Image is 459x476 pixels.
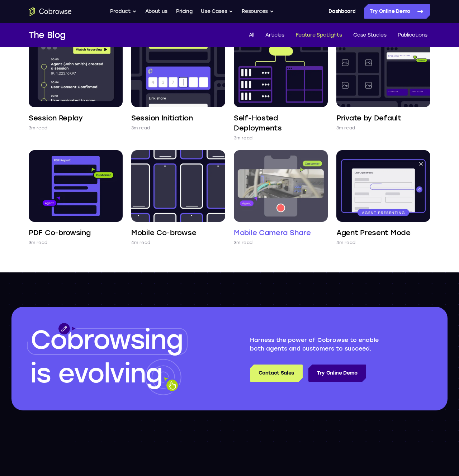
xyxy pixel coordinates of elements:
span: Cobrowsing [30,324,183,355]
span: evolving [58,358,162,389]
p: 3m read [336,124,355,132]
img: Agent Present Mode [336,150,430,222]
p: 4m read [131,239,150,246]
h4: Session Initiation [131,113,193,123]
img: Session Replay [29,35,123,107]
h4: Self-Hosted Deployments [234,113,328,133]
a: Session Replay 3m read [29,35,123,132]
a: Mobile Camera Share 3m read [234,150,328,246]
h4: Mobile Camera Share [234,228,311,238]
a: Dashboard [328,4,355,19]
h4: Agent Present Mode [336,228,411,238]
a: Articles [262,29,287,41]
img: Private by Default [336,35,430,107]
a: Publications [395,29,430,41]
p: Harness the power of Cobrowse to enable both agents and customers to succeed. [250,336,394,353]
a: Go to the home page [29,7,72,16]
p: 4m read [336,239,355,246]
a: Try Online Demo [308,365,366,382]
a: Feature Spotlights [293,29,345,41]
img: Session Initiation [131,35,225,107]
img: Mobile Co-browse [131,150,225,222]
a: PDF Co-browsing 3m read [29,150,123,246]
a: Mobile Co-browse 4m read [131,150,225,246]
span: is [30,358,51,389]
p: 3m read [234,134,252,142]
a: Self-Hosted Deployments 3m read [234,35,328,142]
img: Mobile Camera Share [234,150,328,222]
h4: Mobile Co-browse [131,228,196,238]
a: All [246,29,257,41]
a: Agent Present Mode 4m read [336,150,430,246]
button: Use Cases [201,4,233,19]
p: 3m read [234,239,252,246]
a: About us [145,4,167,19]
a: Try Online Demo [364,4,430,19]
a: Pricing [176,4,193,19]
h4: PDF Co-browsing [29,228,91,238]
h4: Session Replay [29,113,83,123]
a: Private by Default 3m read [336,35,430,132]
button: Resources [242,4,274,19]
p: 3m read [29,124,47,132]
p: 3m read [131,124,150,132]
img: PDF Co-browsing [29,150,123,222]
a: Contact Sales [250,365,303,382]
p: 3m read [29,239,47,246]
button: Product [110,4,137,19]
a: Case Studies [350,29,389,41]
h4: Private by Default [336,113,401,123]
h1: The Blog [29,29,66,42]
img: Self-Hosted Deployments [234,35,328,107]
a: Session Initiation 3m read [131,35,225,132]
